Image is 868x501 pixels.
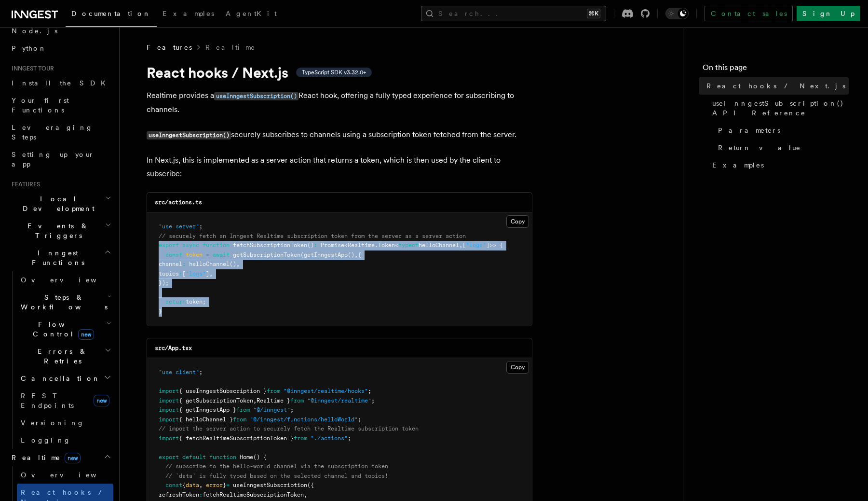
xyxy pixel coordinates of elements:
span: Versioning [21,419,84,427]
span: : [182,261,186,267]
button: Realtimenew [8,449,113,466]
a: Node.js [8,22,113,40]
span: const [165,251,182,258]
a: Logging [17,431,113,449]
span: export [159,454,179,460]
span: { getInngestApp } [179,406,236,413]
span: { [358,251,361,258]
span: export [159,242,179,249]
button: Search...⌘K [421,6,606,21]
span: data [186,482,199,488]
span: token; [186,298,206,305]
button: Flow Controlnew [17,316,113,343]
span: new [94,395,109,406]
span: Overview [21,471,120,479]
button: Events & Triggers [8,217,113,244]
span: ; [358,416,361,423]
span: } [223,482,226,488]
span: import [159,406,179,413]
span: Logging [21,436,71,444]
span: "use server" [159,223,199,230]
span: , [199,482,203,488]
span: ]>> { [486,242,503,249]
span: [ [462,242,466,249]
span: typeof [398,242,419,249]
button: Copy [506,361,529,374]
a: Examples [157,3,220,26]
span: "@/inngest/functions/helloWorld" [250,416,358,423]
span: Home [240,454,253,460]
span: new [78,329,94,340]
span: from [267,388,280,394]
span: return [165,298,186,305]
span: // `data` is fully typed based on the selected channel and topics! [165,473,388,479]
span: () { [253,454,267,460]
span: // import the server action to securely fetch the Realtime subscription token [159,425,419,432]
span: function [209,454,236,460]
span: ; [371,397,375,404]
span: = [206,251,209,258]
span: import [159,397,179,404]
span: "logs" [466,242,486,249]
button: Inngest Functions [8,244,113,271]
span: new [65,453,81,463]
span: , [209,270,213,277]
span: function [203,242,230,249]
span: "logs" [186,270,206,277]
span: , [304,491,307,498]
span: Install the SDK [12,79,111,87]
span: "./actions" [311,435,348,442]
span: : [314,242,317,249]
span: from [233,416,246,423]
span: Realtime [348,242,375,249]
a: Overview [17,466,113,484]
a: Python [8,40,113,57]
span: < [395,242,398,249]
span: Local Development [8,194,105,213]
span: , [459,242,462,249]
span: "@/inngest" [253,406,290,413]
span: getSubscriptionToken [233,251,300,258]
a: useInngestSubscription() [214,91,298,100]
span: Steps & Workflows [17,292,108,312]
span: fetchSubscriptionToken [233,242,307,249]
span: { useInngestSubscription } [179,388,267,394]
span: token [186,251,203,258]
span: AgentKit [226,10,277,17]
span: Flow Control [17,320,106,339]
span: }); [159,279,169,286]
button: Steps & Workflows [17,289,113,316]
span: "@inngest/realtime/hooks" [284,388,368,394]
span: () [230,261,236,267]
span: ; [348,435,351,442]
span: Events & Triggers [8,221,105,240]
span: [ [182,270,186,277]
a: Install the SDK [8,74,113,92]
span: ; [199,369,203,376]
span: getInngestApp [304,251,348,258]
span: Features [147,42,192,52]
span: Node.js [12,27,57,35]
span: Inngest tour [8,65,54,72]
a: Your first Functions [8,92,113,119]
span: import [159,388,179,394]
a: Return value [714,139,849,156]
span: from [290,397,304,404]
a: React hooks / Next.js [703,77,849,95]
code: useInngestSubscription() [147,131,231,139]
span: // subscribe to the hello-world channel via the subscription token [165,463,388,470]
a: useInngestSubscription() API Reference [708,95,849,122]
span: TypeScript SDK v3.32.0+ [302,69,366,76]
span: Inngest Functions [8,248,104,267]
span: async [182,242,199,249]
span: Leveraging Steps [12,124,93,141]
span: Realtime [8,453,81,462]
span: : [179,270,182,277]
button: Cancellation [17,370,113,387]
code: src/App.tsx [155,345,192,351]
span: await [213,251,230,258]
span: ; [199,223,203,230]
span: ] [206,270,209,277]
span: Parameters [718,125,780,135]
span: Token [378,242,395,249]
